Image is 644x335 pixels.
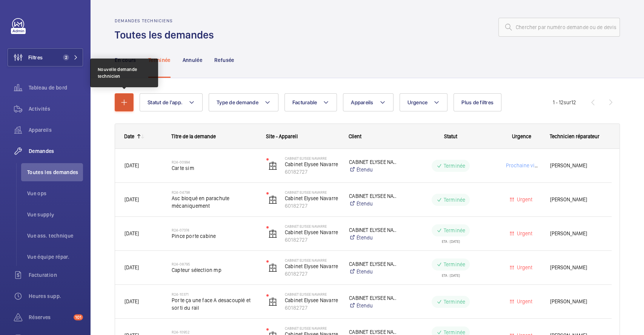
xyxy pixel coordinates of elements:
[172,190,257,195] h2: R24-04798
[172,330,257,334] h2: R24-10952
[172,292,257,296] h2: R24-10371
[148,99,183,105] span: Statut de l'app.
[564,99,571,105] span: sur
[444,227,465,234] p: Terminée
[515,298,532,304] span: Urgent
[285,202,339,210] p: 60182727
[444,261,465,268] p: Terminée
[400,93,448,111] button: Urgence
[172,195,257,210] span: Asc bloqué en parachute mécaniquement
[285,304,339,312] p: 60182727
[148,56,171,64] p: Terminée
[217,99,258,105] span: Type de demande
[285,224,339,228] p: CABINET ELYSEE NAVARRE
[268,297,277,306] img: elevator.svg
[444,196,465,204] p: Terminée
[550,263,602,272] span: [PERSON_NAME]
[550,297,602,306] span: [PERSON_NAME]
[29,105,83,113] span: Activités
[124,162,139,168] span: [DATE]
[124,298,139,304] span: [DATE]
[29,147,83,155] span: Demandes
[349,158,398,166] p: CABINET ELYSEE NAVARRE
[98,66,151,80] div: Nouvelle demande technicien
[285,195,339,202] p: Cabinet Elysee Navarre
[209,93,278,111] button: Type de demande
[343,93,393,111] button: Appareils
[349,226,398,234] p: CABINET ELYSEE NAVARRE
[29,84,83,91] span: Tableau de bord
[63,54,69,60] span: 2
[292,99,317,105] span: Facturable
[504,162,543,168] span: Prochaine visite
[285,296,339,304] p: Cabinet Elysee Navarre
[268,161,277,170] img: elevator.svg
[29,126,83,134] span: Appareils
[512,133,531,139] span: Urgence
[349,302,398,309] a: Étendu
[268,195,277,204] img: elevator.svg
[407,99,428,105] span: Urgence
[349,192,398,200] p: CABINET ELYSEE NAVARRE
[444,298,465,306] p: Terminée
[140,93,203,111] button: Statut de l'app.
[124,230,139,236] span: [DATE]
[550,161,602,170] span: [PERSON_NAME]
[285,270,339,278] p: 60182727
[442,236,460,243] div: ETA : [DATE]
[172,164,257,172] span: Carte sim
[553,100,576,105] span: 1 - 12 12
[349,294,398,302] p: CABINET ELYSEE NAVARRE
[349,234,398,241] a: Étendu
[27,190,83,197] span: Vue ops
[172,228,257,232] h2: R24-07374
[285,156,339,161] p: CABINET ELYSEE NAVARRE
[349,260,398,268] p: CABINET ELYSEE NAVARRE
[172,296,257,312] span: Porte ça une face A desacouplé et sorti du rail
[285,190,339,195] p: CABINET ELYSEE NAVARRE
[27,253,83,261] span: Vue équipe répar.
[183,56,202,64] p: Annulée
[27,211,83,218] span: Vue supply
[172,266,257,274] span: Capteur sélection mp
[349,133,361,139] span: Client
[29,271,83,279] span: Facturation
[285,161,339,168] p: Cabinet Elysee Navarre
[115,56,136,64] p: En cours
[349,268,398,275] a: Étendu
[266,133,298,139] span: Site - Appareil
[349,166,398,173] a: Étendu
[285,326,339,330] p: CABINET ELYSEE NAVARRE
[515,196,532,202] span: Urgent
[115,28,218,42] h1: Toutes les demandes
[285,292,339,296] p: CABINET ELYSEE NAVARRE
[442,270,460,277] div: ETA : [DATE]
[453,93,501,111] button: Plus de filtres
[285,228,339,236] p: Cabinet Elysee Navarre
[498,18,620,37] input: Chercher par numéro demande ou de devis
[285,168,339,176] p: 60182727
[124,264,139,270] span: [DATE]
[285,262,339,270] p: Cabinet Elysee Navarre
[349,200,398,207] a: Étendu
[27,232,83,239] span: Vue ass. technique
[29,292,83,300] span: Heures supp.
[8,48,83,66] button: Filtres2
[74,314,83,320] span: 101
[351,99,373,105] span: Appareils
[28,54,43,61] span: Filtres
[124,196,139,202] span: [DATE]
[268,229,277,238] img: elevator.svg
[444,133,457,139] span: Statut
[214,56,234,64] p: Refusée
[284,93,337,111] button: Facturable
[515,264,532,270] span: Urgent
[172,262,257,266] h2: R24-08795
[550,229,602,238] span: [PERSON_NAME]
[515,230,532,236] span: Urgent
[124,133,134,139] div: Date
[461,99,493,105] span: Plus de filtres
[268,263,277,272] img: elevator.svg
[29,313,71,321] span: Réserves
[285,236,339,244] p: 60182727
